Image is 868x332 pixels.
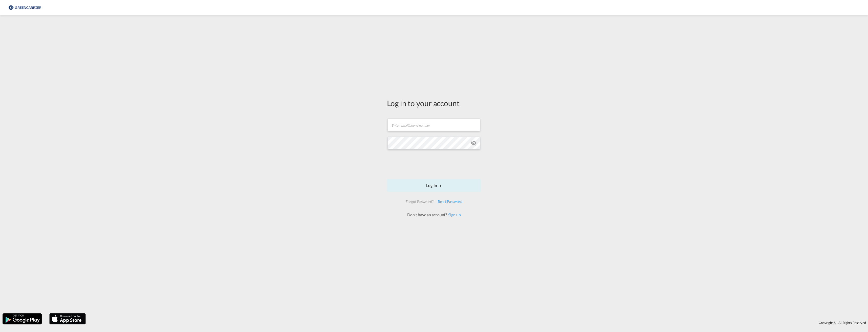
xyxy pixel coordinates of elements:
div: Copyright © . All Rights Reserved [88,318,868,327]
div: Log in to your account [387,98,481,108]
div: Reset Password [436,197,464,206]
input: Enter email/phone number [387,118,480,131]
div: Don't have an account? [402,212,466,218]
img: google.png [2,313,42,325]
img: b0b18ec08afe11efb1d4932555f5f09d.png [8,2,42,13]
a: Sign up [447,212,461,217]
div: Forgot Password? [404,197,436,206]
iframe: reCAPTCHA [396,154,472,174]
button: LOGIN [387,179,481,192]
md-icon: icon-eye-off [471,140,477,146]
img: apple.png [49,313,86,325]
